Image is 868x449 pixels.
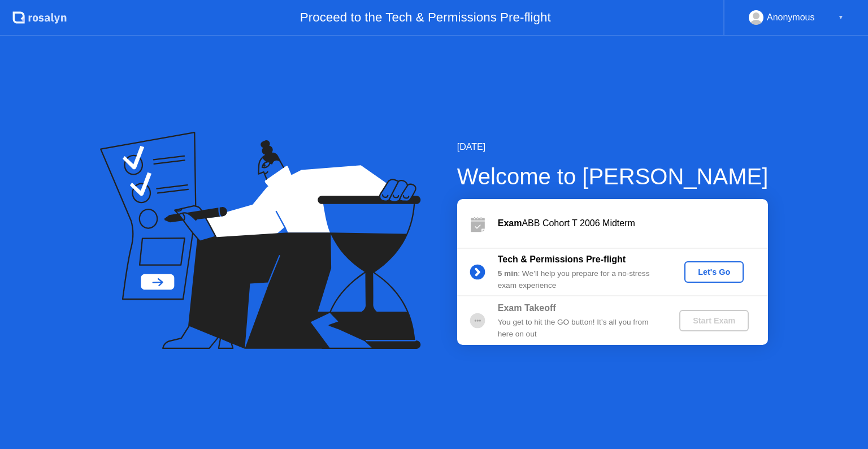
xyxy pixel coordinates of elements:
button: Start Exam [679,310,749,331]
button: Let's Go [684,261,744,283]
div: Welcome to [PERSON_NAME] [457,159,769,193]
div: Let's Go [689,267,739,277]
div: ▼ [838,10,844,25]
div: Start Exam [684,316,744,325]
b: Tech & Permissions Pre-flight [498,254,626,264]
div: : We’ll help you prepare for a no-stress exam experience [498,268,661,291]
div: You get to hit the GO button! It’s all you from here on out [498,317,661,340]
div: Anonymous [767,10,815,25]
b: Exam Takeoff [498,303,556,313]
b: Exam [498,218,522,228]
div: [DATE] [457,140,769,154]
div: ABB Cohort T 2006 Midterm [498,217,768,230]
b: 5 min [498,269,518,278]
